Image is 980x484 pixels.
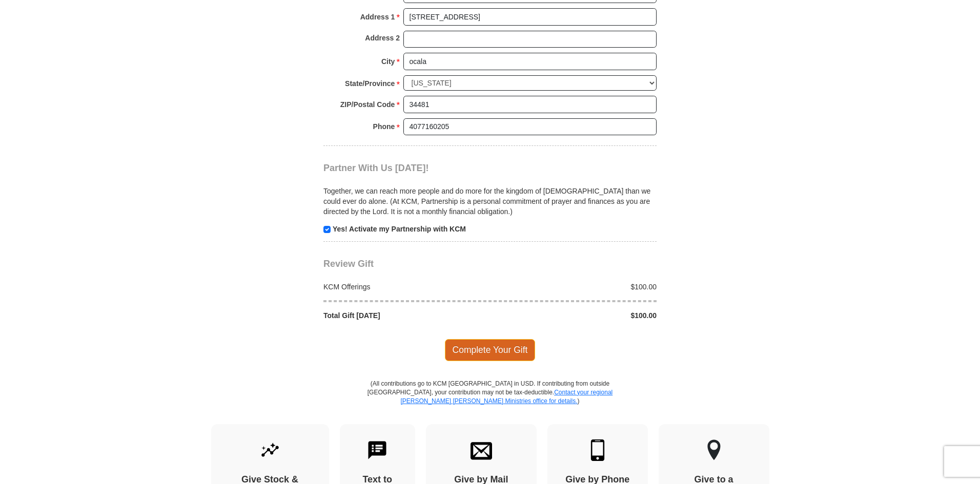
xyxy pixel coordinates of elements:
img: give-by-stock.svg [259,439,281,461]
img: text-to-give.svg [366,439,388,461]
strong: Yes! Activate my Partnership with KCM [333,225,466,233]
img: other-region [707,439,721,461]
strong: Address 2 [365,31,400,45]
strong: Phone [373,119,395,134]
span: Partner With Us [DATE]! [323,163,429,173]
strong: City [381,54,395,69]
span: Review Gift [323,259,374,269]
div: KCM Offerings [318,282,491,292]
img: envelope.svg [471,439,492,461]
img: mobile.svg [587,439,608,461]
strong: State/Province [345,76,395,91]
p: (All contributions go to KCM [GEOGRAPHIC_DATA] in USD. If contributing from outside [GEOGRAPHIC_D... [367,380,613,424]
p: Together, we can reach more people and do more for the kingdom of [DEMOGRAPHIC_DATA] than we coul... [323,186,657,217]
a: Contact your regional [PERSON_NAME] [PERSON_NAME] Ministries office for details. [400,389,612,405]
strong: ZIP/Postal Code [340,97,395,112]
div: $100.00 [490,310,662,321]
strong: Address 1 [360,10,395,24]
div: $100.00 [490,282,662,292]
span: Complete Your Gift [445,339,536,361]
div: Total Gift [DATE] [318,310,491,321]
